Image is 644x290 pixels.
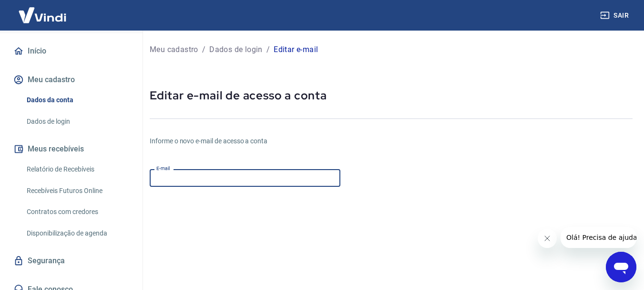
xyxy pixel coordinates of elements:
img: Vindi [11,0,73,30]
label: E-mail [156,165,170,172]
button: Sair [598,7,633,24]
p: Dados de login [209,44,263,55]
p: Meu cadastro [150,44,198,55]
button: Meus recebíveis [11,139,131,160]
p: Editar e-mail de acesso a conta [150,88,633,103]
a: Início [11,41,131,62]
a: Dados da conta [23,90,131,110]
iframe: Fechar mensagem [538,229,557,248]
iframe: Botão para abrir a janela de mensagens [606,252,636,282]
p: / [266,44,270,55]
a: Relatório de Recebíveis [23,160,131,179]
a: Dados de login [23,112,131,131]
button: Meu cadastro [11,69,131,90]
a: Segurança [11,250,131,271]
p: / [202,44,205,55]
iframe: Mensagem da empresa [561,227,636,248]
a: Contratos com credores [23,202,131,222]
a: Disponibilização de agenda [23,224,131,243]
p: Editar e-mail [274,44,318,55]
a: Recebíveis Futuros Online [23,181,131,201]
span: Olá! Precisa de ajuda? [6,7,80,14]
p: Informe o novo e-mail de acesso a conta [150,136,471,146]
